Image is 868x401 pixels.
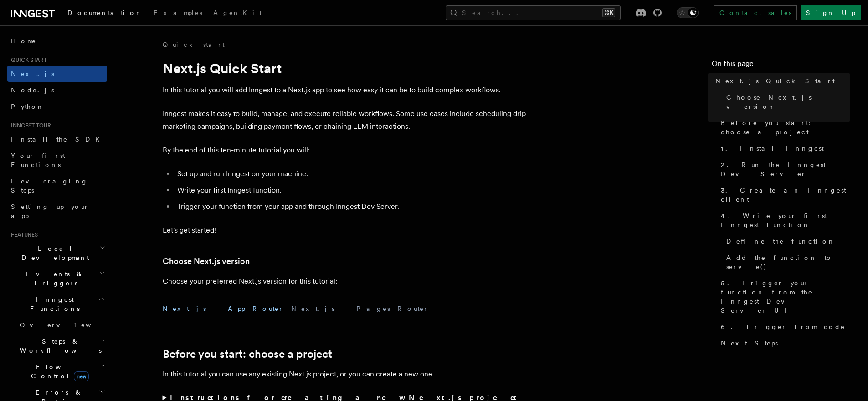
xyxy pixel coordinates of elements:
[7,240,107,266] button: Local Development
[7,56,47,64] span: Quick start
[74,371,89,381] span: new
[801,5,861,20] a: Sign Up
[16,359,107,384] button: Flow Controlnew
[11,86,54,94] span: Node.js
[163,144,527,157] p: By the end of this ten-minute tutorial you will:
[7,244,99,262] span: Local Development
[291,299,429,319] button: Next.js - Pages Router
[7,291,107,317] button: Inngest Functions
[7,198,107,224] a: Setting up your app
[163,255,250,268] a: Choose Next.js version
[721,160,850,178] span: 2. Run the Inngest Dev Server
[712,73,850,89] a: Next.js Quick Start
[7,82,107,98] a: Node.js
[714,5,797,20] a: Contact sales
[721,118,850,137] span: Before you start: choose a project
[62,3,148,25] a: Documentation
[11,136,105,143] span: Install the SDK
[67,9,143,16] span: Documentation
[163,299,284,319] button: Next.js - App Router
[446,5,621,20] button: Search...⌘K
[7,33,107,49] a: Home
[7,269,99,288] span: Events & Triggers
[208,3,267,25] a: AgentKit
[717,115,850,140] a: Before you start: choose a project
[721,186,850,204] span: 3. Create an Inngest client
[163,107,527,133] p: Inngest makes it easy to build, manage, and execute reliable workflows. Some use cases include sc...
[11,178,88,194] span: Leveraging Steps
[721,322,845,331] span: 6. Trigger from code
[163,224,527,237] p: Let's get started!
[163,84,527,96] p: In this tutorial you will add Inngest to a Next.js app to see how easy it can be to build complex...
[717,140,850,157] a: 1. Install Inngest
[7,131,107,147] a: Install the SDK
[163,275,527,288] p: Choose your preferred Next.js version for this tutorial:
[721,144,824,153] span: 1. Install Inngest
[717,157,850,182] a: 2. Run the Inngest Dev Server
[723,249,850,275] a: Add the function to serve()
[726,237,835,246] span: Define the function
[717,335,850,351] a: Next Steps
[602,8,615,17] kbd: ⌘K
[154,9,202,16] span: Examples
[163,348,332,360] a: Before you start: choose a project
[677,7,699,18] button: Toggle dark mode
[7,147,107,173] a: Your first Functions
[7,173,107,198] a: Leveraging Steps
[148,3,208,25] a: Examples
[163,368,527,381] p: In this tutorial you can use any existing Next.js project, or you can create a new one.
[717,182,850,208] a: 3. Create an Inngest client
[16,317,107,333] a: Overview
[16,337,102,355] span: Steps & Workflows
[717,275,850,319] a: 5. Trigger your function from the Inngest Dev Server UI
[16,362,100,381] span: Flow Control
[721,279,850,315] span: 5. Trigger your function from the Inngest Dev Server UI
[16,333,107,359] button: Steps & Workflows
[7,66,107,82] a: Next.js
[11,103,44,110] span: Python
[717,208,850,233] a: 4. Write your first Inngest function
[715,76,835,86] span: Next.js Quick Start
[11,203,89,219] span: Setting up your app
[11,152,65,168] span: Your first Functions
[7,98,107,115] a: Python
[7,295,98,313] span: Inngest Functions
[163,40,225,49] a: Quick start
[721,211,850,229] span: 4. Write your first Inngest function
[712,58,850,73] h4: On this page
[7,122,51,129] span: Inngest tour
[175,200,527,213] li: Trigger your function from your app and through Inngest Dev Server.
[721,339,778,348] span: Next Steps
[7,231,38,239] span: Features
[175,168,527,180] li: Set up and run Inngest on your machine.
[11,70,54,77] span: Next.js
[163,60,527,76] h1: Next.js Quick Start
[717,319,850,335] a: 6. Trigger from code
[726,253,850,271] span: Add the function to serve()
[7,266,107,291] button: Events & Triggers
[723,233,850,249] a: Define the function
[213,9,262,16] span: AgentKit
[175,184,527,197] li: Write your first Inngest function.
[723,89,850,115] a: Choose Next.js version
[20,321,113,329] span: Overview
[726,93,850,111] span: Choose Next.js version
[11,36,36,46] span: Home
